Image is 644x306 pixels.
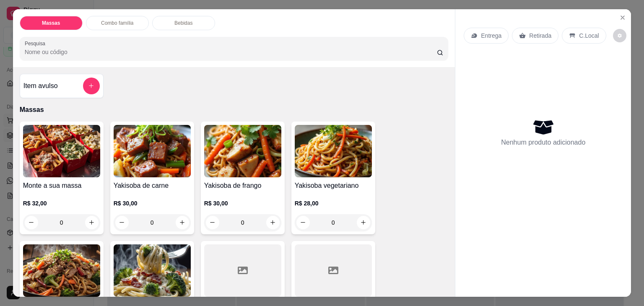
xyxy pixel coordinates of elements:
[42,20,60,26] p: Massas
[114,244,191,297] img: product-image
[357,216,370,229] button: increase-product-quantity
[501,137,585,148] p: Nenhum produto adicionado
[23,125,100,177] img: product-image
[25,40,48,47] label: Pesquisa
[115,216,129,229] button: decrease-product-quantity
[23,181,100,191] h4: Monte a sua massa
[204,125,281,177] img: product-image
[295,125,372,177] img: product-image
[266,216,280,229] button: increase-product-quantity
[25,48,437,56] input: Pesquisa
[114,181,191,191] h4: Yakisoba de carne
[114,125,191,177] img: product-image
[204,181,281,191] h4: Yakisoba de frango
[176,216,189,229] button: increase-product-quantity
[23,199,100,207] p: R$ 32,00
[204,199,281,207] p: R$ 30,00
[101,20,133,26] p: Combo família
[295,181,372,191] h4: Yakisoba vegetariano
[174,20,192,26] p: Bebidas
[296,216,310,229] button: decrease-product-quantity
[20,105,449,115] p: Massas
[206,216,219,229] button: decrease-product-quantity
[83,78,100,94] button: add-separate-item
[23,81,58,91] h4: Item avulso
[613,29,626,42] button: decrease-product-quantity
[23,244,100,297] img: product-image
[616,11,629,24] button: Close
[481,31,501,40] p: Entrega
[579,31,599,40] p: C.Local
[114,199,191,207] p: R$ 30,00
[529,31,551,40] p: Retirada
[295,199,372,207] p: R$ 28,00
